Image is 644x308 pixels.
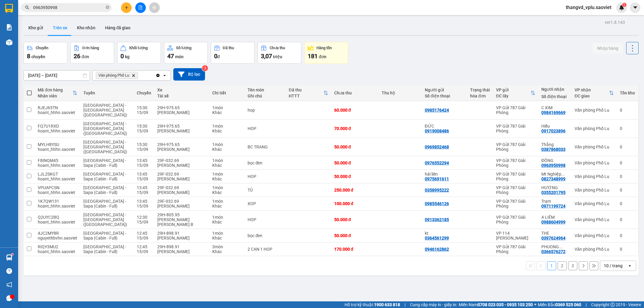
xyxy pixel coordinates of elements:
div: 1 món [212,199,242,204]
div: 0 [620,233,635,238]
div: 100.000 đ [334,201,376,206]
span: ⚪️ [534,303,536,306]
div: HƯƠNG [541,185,569,190]
sup: 1 [11,253,13,255]
div: 0919008486 [425,129,449,133]
div: 0355201795 [541,190,566,195]
span: 1 [623,3,625,7]
button: Chuyến8chuyến [24,42,67,64]
span: ... [561,172,565,176]
div: 15/09 [137,249,151,254]
div: Văn phòng Phố Lu [575,144,614,149]
div: LJL2SKGT [38,172,77,176]
div: 0913362185 [425,217,449,222]
div: 15/09 [137,176,151,181]
div: F8INQM45 [38,158,77,163]
span: 0 [120,52,124,60]
div: 0 [620,126,635,131]
div: Hiếu [541,124,569,129]
div: [PERSON_NAME] [157,204,206,208]
div: MYLH8YSU [38,142,77,147]
div: Chi tiết [212,90,242,95]
div: kt [425,231,464,236]
span: [GEOGRAPHIC_DATA] - Sapa (Cabin - Full) [83,199,126,208]
div: Khác [212,129,242,133]
div: 50.000 đ [334,144,376,149]
div: HOP [248,217,283,222]
div: 0 [620,160,635,165]
div: 15/09 [137,220,151,224]
div: 10 / trang [604,263,623,269]
span: message [6,295,12,301]
div: Thu hộ [382,90,419,95]
div: [PERSON_NAME] [157,110,206,115]
div: Mt Nghiệp Thúy [541,172,569,176]
div: 15/09 [137,163,151,168]
div: VP Gửi 787 Giải Phóng [496,105,535,115]
div: Khối lượng [129,46,148,50]
div: 50.000 đ [334,160,376,165]
div: hoant_hhhn.saoviet [38,129,77,133]
span: file-add [138,5,143,10]
div: Xe [157,87,206,92]
span: | [405,301,405,308]
button: Chưa thu3,07 triệu [258,42,301,64]
div: Người gửi [425,87,464,92]
span: Miền Bắc [538,301,581,308]
div: 12:45 [137,231,151,236]
div: 0 [620,188,635,192]
div: Tuyến [83,90,131,95]
div: bọc đen [248,160,283,165]
div: VP Gửi 787 Giải Phóng [496,215,535,224]
button: plus [121,2,132,13]
div: 1 món [212,172,242,176]
div: hoant_hhhn.saoviet [38,204,77,208]
div: BC TRANG [248,144,283,149]
div: Văn phòng Phố Lu [575,217,614,222]
div: VP Gửi 787 Giải Phóng [496,158,535,168]
span: Hỗ trợ kỹ thuật: [344,301,400,308]
div: 12:30 [137,215,151,220]
div: Người nhận [541,87,569,92]
div: ĐC giao [575,94,609,98]
div: hải liên [425,172,464,176]
div: 0963950998 [541,163,566,168]
div: THE [541,231,569,236]
div: 15/09 [137,236,151,240]
span: Cung cấp máy in - giấy in: [410,301,457,308]
img: warehouse-icon [6,39,12,46]
div: 3 món [212,244,242,249]
button: Bộ lọc [173,68,205,81]
div: Khác [212,110,242,115]
span: [GEOGRAPHIC_DATA] - Sapa (Cabin - Full) [83,244,126,254]
th: Toggle SortBy [572,85,617,101]
div: 60.000 đ [334,108,376,113]
div: 15/09 [137,204,151,208]
span: món [175,54,184,59]
span: [GEOGRAPHIC_DATA] - Sapa (Cabin - Full) [83,185,126,195]
span: notification [6,282,12,287]
img: logo-vxr [5,4,13,13]
span: [GEOGRAPHIC_DATA] - [GEOGRAPHIC_DATA] ([GEOGRAPHIC_DATA]) [83,103,127,117]
svg: open [162,73,167,78]
div: Số điện thoại [425,94,464,98]
sup: 3 [202,65,208,71]
div: 15:30 [137,142,151,147]
div: Văn phòng Phố Lu [575,160,614,165]
div: Đã thu [289,87,323,92]
div: Văn phòng Phố Lu [575,201,614,206]
div: hoant_hhhn.saoviet [38,176,77,181]
div: 0397624964 [541,236,566,240]
div: 15/09 [137,190,151,195]
div: hoant_hhhn.saoviet [38,190,77,195]
div: hoant_hhhn.saoviet [38,147,77,152]
button: Khối lượng0kg [117,42,161,64]
div: Văn phòng Phố Lu [575,233,614,238]
div: 13:45 [137,199,151,204]
div: 4JC2MY8R [38,231,77,236]
div: A LIÊM [541,215,569,220]
div: Khác [212,190,242,195]
div: Mã đơn hàng [38,87,72,92]
div: 0 [620,247,635,252]
div: 29H-975.65 [157,124,206,129]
